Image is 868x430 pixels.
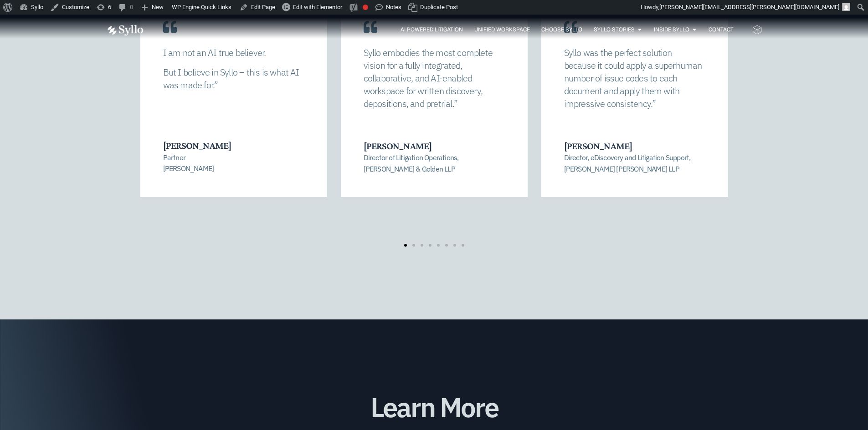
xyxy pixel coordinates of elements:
[412,244,415,247] span: Go to slide 2
[140,5,327,221] div: 1 / 8
[401,25,463,34] a: AI Powered Litigation
[437,244,440,247] span: Go to slide 5
[564,46,705,110] p: Syllo was the perfect solution because it could apply a superhuman number of issue codes to each ...
[364,140,504,152] h3: [PERSON_NAME]
[163,66,304,91] p: But I believe in Syllo – this is what AI was made for.”
[659,4,839,10] span: [PERSON_NAME][EMAIL_ADDRESS][PERSON_NAME][DOMAIN_NAME]
[163,140,303,152] h3: [PERSON_NAME]
[404,244,407,247] span: Go to slide 1
[474,25,530,34] a: Unified Workspace
[654,25,689,34] a: Inside Syllo
[453,244,456,247] span: Go to slide 7
[445,244,448,247] span: Go to slide 6
[162,25,734,34] div: Menu Toggle
[364,152,504,174] p: Director of Litigation Operations, [PERSON_NAME] & Golden LLP
[564,152,704,174] p: Director, eDiscovery and Litigation Support, [PERSON_NAME] [PERSON_NAME] LLP
[541,25,582,34] a: Choose Syllo
[162,25,734,34] nav: Menu
[363,5,368,10] div: Focus keyphrase not set
[709,25,734,34] a: Contact
[140,5,728,247] div: Carousel
[429,244,431,247] span: Go to slide 4
[421,244,423,247] span: Go to slide 3
[462,244,464,247] span: Go to slide 8
[293,4,342,10] span: Edit with Elementor
[106,392,762,422] h1: Learn More
[364,46,505,110] p: Syllo embodies the most complete vision for a fully integrated, collaborative, and AI-enabled wor...
[163,46,304,59] p: I am not an AI true believer.
[341,5,528,221] div: 2 / 8
[594,25,635,34] a: Syllo Stories
[564,140,704,152] h3: [PERSON_NAME]
[106,25,144,36] img: white logo
[541,5,728,221] div: 3 / 8
[163,152,303,174] p: Partner [PERSON_NAME]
